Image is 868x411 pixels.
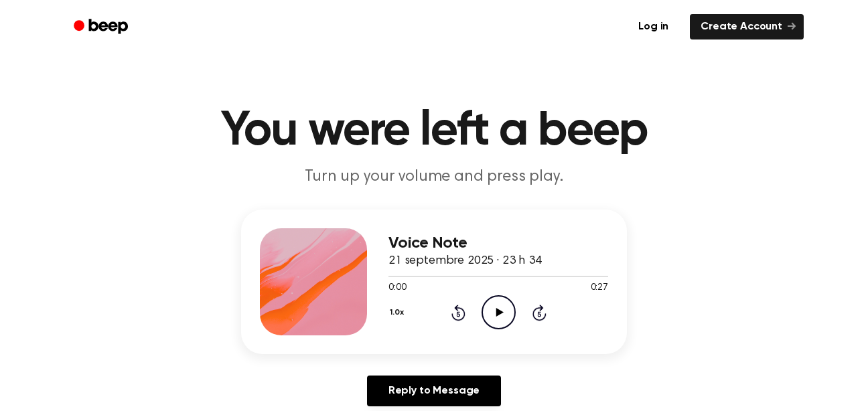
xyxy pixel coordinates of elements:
a: Create Account [690,14,804,39]
span: 0:00 [388,281,406,295]
h1: You were left a beep [91,107,777,155]
span: 0:27 [591,281,608,295]
a: Beep [64,14,140,40]
a: Log in [625,11,682,42]
a: Reply to Message [367,376,501,406]
h3: Voice Note [388,234,608,252]
button: 1.0x [388,301,409,324]
span: 21 septembre 2025 · 23 h 34 [388,255,542,267]
p: Turn up your volume and press play. [177,166,691,188]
